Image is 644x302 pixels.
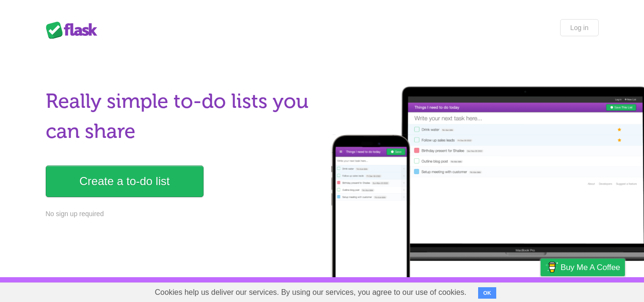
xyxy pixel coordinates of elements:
[478,287,497,299] button: OK
[541,259,625,276] a: Buy me a coffee
[561,259,620,276] span: Buy me a coffee
[145,283,476,302] span: Cookies help us deliver our services. By using our services, you agree to our use of cookies.
[46,166,204,197] a: Create a to-do list
[46,21,103,39] div: Flask Lists
[46,209,317,219] p: No sign up required
[46,86,317,146] h1: Really simple to-do lists you can share
[560,19,598,36] a: Log in
[545,259,558,275] img: Buy me a coffee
